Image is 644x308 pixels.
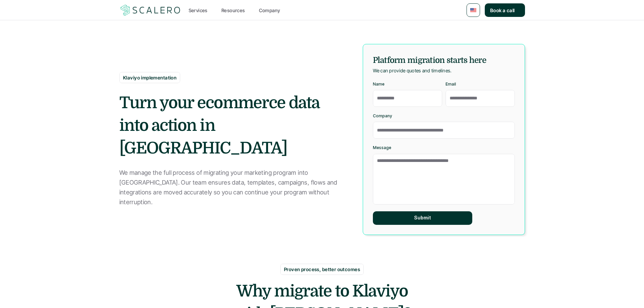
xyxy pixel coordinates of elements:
input: Company [373,122,515,139]
input: Name [373,90,442,107]
p: Message [373,145,391,150]
p: Email [446,82,456,87]
textarea: Message [373,154,515,205]
a: Book a call [485,3,525,17]
p: Company [259,7,280,14]
p: Submit [414,215,431,221]
p: Resources [221,7,245,14]
input: Email [446,90,515,107]
p: We manage the full process of migrating your marketing program into [GEOGRAPHIC_DATA]. Our team e... [119,168,339,207]
h2: Turn your ecommerce data into action in [GEOGRAPHIC_DATA] [119,92,348,160]
p: Services [189,7,208,14]
img: Scalero company logo [119,4,182,17]
p: We can provide quotes and timelines. [373,66,452,75]
button: Submit [373,211,472,225]
p: Name [373,82,384,87]
p: Book a call [490,7,515,14]
h5: Platform migration starts here [373,54,515,66]
p: Proven process, better outcomes [284,266,360,273]
p: Klaviyo implementation [123,74,176,81]
p: Company [373,114,392,118]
